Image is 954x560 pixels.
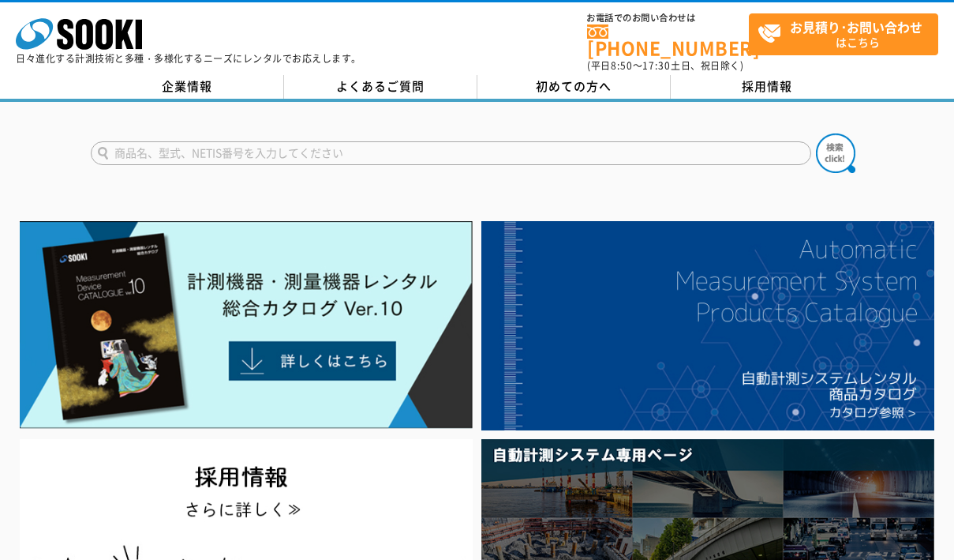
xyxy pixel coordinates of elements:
a: 採用情報 [671,75,864,99]
img: 自動計測システムカタログ [481,221,933,430]
img: Catalog Ver10 [20,221,472,429]
a: [PHONE_NUMBER] [587,24,749,57]
span: はこちら [758,14,937,54]
span: 8:50 [611,58,633,73]
p: 日々進化する計測技術と多種・多様化するニーズにレンタルでお応えします。 [16,54,361,63]
a: よくあるご質問 [284,75,477,99]
a: 初めての方へ [477,75,671,99]
span: お電話でのお問い合わせは [587,13,749,23]
span: 初めての方へ [536,77,612,95]
a: お見積り･お問い合わせはこちら [749,13,938,55]
a: 企業情報 [91,75,284,99]
strong: お見積り･お問い合わせ [790,17,922,36]
input: 商品名、型式、NETIS番号を入力してください [91,141,811,165]
span: 17:30 [642,58,671,73]
img: btn_search.png [816,133,855,173]
span: (平日 ～ 土日、祝日除く) [587,58,743,73]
